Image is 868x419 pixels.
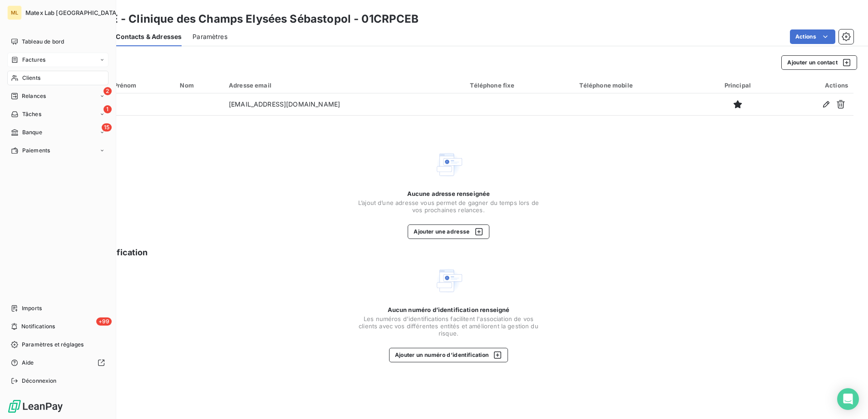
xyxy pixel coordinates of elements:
div: Téléphone mobile [579,82,695,89]
a: Tableau de bord [7,34,108,49]
button: Ajouter un contact [781,55,857,70]
button: Actions [790,29,835,44]
span: Déconnexion [22,377,57,385]
span: Aide [22,359,34,367]
span: 15 [102,123,112,132]
span: Aucun numéro d’identification renseigné [388,306,510,313]
a: Paramètres et réglages [7,337,108,352]
a: 15Banque [7,125,108,140]
img: Empty state [434,266,463,295]
div: Nom [180,82,218,89]
a: 2Relances [7,89,108,103]
span: 1 [104,105,112,113]
span: Les numéros d'identifications facilitent l'association de vos clients avec vos différentes entité... [358,315,539,337]
div: ML [7,5,22,20]
span: L’ajout d’une adresse vous permet de gagner du temps lors de vos prochaines relances. [358,199,539,214]
div: Adresse email [229,82,459,89]
a: Imports [7,301,108,316]
span: Aucune adresse renseignée [407,190,490,197]
button: Ajouter un numéro d’identification [389,348,508,362]
span: Matex Lab [GEOGRAPHIC_DATA] [25,9,118,16]
img: Empty state [434,150,463,179]
div: Open Intercom Messenger [837,388,859,410]
img: Logo LeanPay [7,399,64,414]
span: Notifications [21,322,55,331]
span: Tableau de bord [22,38,64,46]
span: Paramètres et réglages [22,341,84,349]
span: Factures [22,56,45,64]
button: Ajouter une adresse [408,224,489,239]
a: Factures [7,53,108,67]
div: Actions [780,82,848,89]
span: 2 [104,87,112,95]
span: Tâches [22,110,41,118]
span: Contacts & Adresses [116,32,182,41]
a: Clients [7,71,108,85]
span: +99 [96,317,112,326]
div: Prénom [114,82,169,89]
a: Paiements [7,143,108,158]
a: 1Tâches [7,107,108,122]
span: Clients [22,74,40,82]
div: Principal [706,82,769,89]
h3: CRPCE - Clinique des Champs Elysées Sébastopol - 01CRPCEB [80,11,419,27]
span: Paiements [22,146,50,155]
td: [EMAIL_ADDRESS][DOMAIN_NAME] [223,93,464,115]
span: Relances [22,92,46,100]
span: Paramètres [192,32,227,41]
span: Banque [22,128,42,136]
a: Aide [7,356,108,370]
div: Téléphone fixe [470,82,568,89]
span: Imports [22,304,42,312]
